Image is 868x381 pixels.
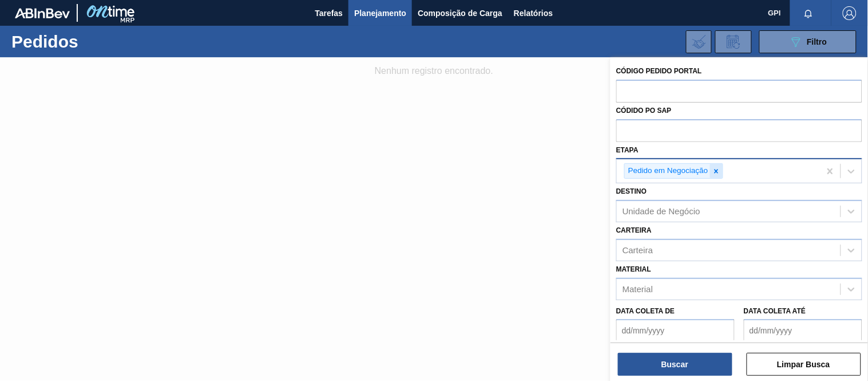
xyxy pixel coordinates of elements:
[11,35,176,48] h1: Pedidos
[514,6,553,20] span: Relatórios
[625,164,710,178] div: Pedido em Negociação
[616,107,672,115] label: Códido PO SAP
[759,30,857,53] button: Filtro
[15,8,70,18] img: TNhmsLtSVTkK8tSr43FrP2fwEKptu5GPRR3wAAAABJRU5ErkJggg==
[616,265,651,273] label: Material
[354,6,406,20] span: Planejamento
[744,319,862,342] input: dd/mm/yyyy
[790,5,827,21] button: Notificações
[623,207,700,217] div: Unidade de Negócio
[418,6,502,20] span: Composição de Carga
[616,226,652,234] label: Carteira
[616,187,647,195] label: Destino
[623,284,653,294] div: Material
[616,319,735,342] input: dd/mm/yyyy
[807,37,827,46] span: Filtro
[315,6,343,20] span: Tarefas
[616,67,702,75] label: Código Pedido Portal
[623,245,653,255] div: Carteira
[744,307,806,315] label: Data coleta até
[843,6,857,20] img: Logout
[616,307,675,315] label: Data coleta de
[686,30,712,53] div: Importar Negociações dos Pedidos
[616,146,639,154] label: Etapa
[715,30,752,53] div: Solicitação de Revisão de Pedidos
